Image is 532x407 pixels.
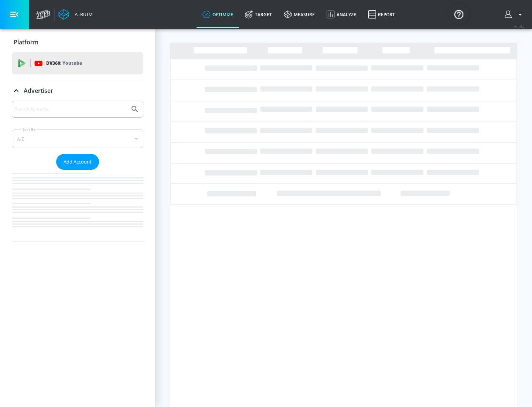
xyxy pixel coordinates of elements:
div: A-Z [12,129,143,148]
p: Platform [14,38,38,46]
p: DV360: [46,59,82,67]
a: Report [362,1,401,28]
span: v 4.19.0 [514,24,525,28]
div: Advertiser [12,101,143,242]
p: Advertiser [24,87,53,95]
div: DV360: Youtube [12,52,143,74]
div: Atrium [72,11,93,18]
input: Search by name [15,104,127,114]
label: Sort By [21,127,37,132]
a: optimize [197,1,239,28]
span: Add Account [64,158,92,166]
a: measure [278,1,321,28]
a: Target [239,1,278,28]
a: Atrium [58,9,93,20]
button: Add Account [56,154,99,170]
div: Platform [12,32,143,53]
p: Youtube [62,59,82,67]
a: Analyze [321,1,362,28]
nav: list of Advertiser [12,170,143,242]
button: Open Resource Center [449,4,469,24]
div: Advertiser [12,80,143,101]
